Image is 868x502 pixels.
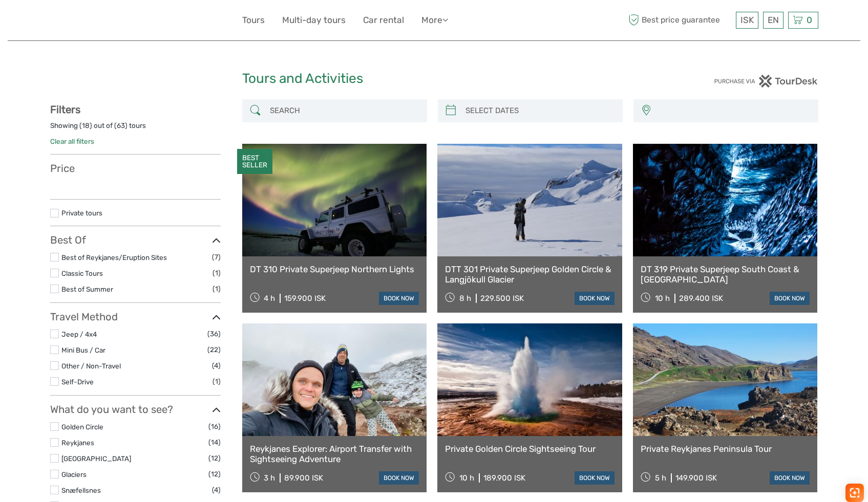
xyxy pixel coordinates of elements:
a: book now [770,471,810,485]
span: (22) [207,344,221,356]
a: book now [379,292,419,305]
h3: What do you want to see? [50,403,221,416]
a: book now [770,292,810,305]
a: Best of Summer [61,285,113,293]
span: 10 h [459,473,474,483]
a: Private tours [61,209,102,217]
span: (4) [212,360,221,372]
span: 0 [805,15,814,25]
span: (4) [212,484,221,496]
a: Snæfellsnes [61,486,101,494]
div: 149.900 ISK [675,473,717,483]
a: Golden Circle [61,423,103,431]
div: 89.900 ISK [284,473,323,483]
a: Jeep / 4x4 [61,330,97,338]
span: 8 h [459,294,471,303]
a: Multi-day tours [282,13,346,28]
a: Clear all filters [50,137,94,145]
div: 229.500 ISK [480,294,524,303]
div: 189.900 ISK [483,473,525,483]
img: 632-1a1f61c2-ab70-46c5-a88f-57c82c74ba0d_logo_small.jpg [50,8,102,33]
span: (36) [207,328,221,340]
a: DT 319 Private Superjeep South Coast & [GEOGRAPHIC_DATA] [641,264,810,285]
div: 289.400 ISK [679,294,723,303]
a: More [421,13,448,28]
span: (16) [208,421,221,432]
a: Glaciers [61,470,87,478]
a: [GEOGRAPHIC_DATA] [61,454,131,463]
div: Showing ( ) out of ( ) tours [50,121,221,137]
strong: Filters [50,103,80,116]
span: (12) [208,452,221,464]
a: Reykjanes [61,439,94,447]
input: SEARCH [266,102,422,120]
span: 5 h [655,473,666,483]
h3: Best Of [50,234,221,246]
label: 18 [82,121,90,130]
span: 10 h [655,294,670,303]
a: DTT 301 Private Superjeep Golden Circle & Langjökull Glacier [445,264,615,285]
a: Reykjanes Explorer: Airport Transfer with Sightseeing Adventure [250,444,419,465]
span: (1) [213,376,221,387]
h3: Price [50,162,221,174]
div: EN [763,12,784,29]
span: (14) [208,436,221,448]
a: book now [575,471,615,485]
span: 3 h [264,473,275,483]
img: PurchaseViaTourDesk.png [714,75,818,88]
span: (1) [213,283,221,295]
span: Best price guarantee [626,12,733,29]
a: Classic Tours [61,269,103,277]
a: book now [379,471,419,485]
a: Self-Drive [61,378,94,386]
a: Best of Reykjanes/Eruption Sites [61,253,167,261]
h1: Tours and Activities [242,71,626,87]
a: Mini Bus / Car [61,346,105,354]
span: 4 h [264,294,275,303]
a: book now [575,292,615,305]
div: BEST SELLER [237,149,272,174]
a: Other / Non-Travel [61,362,121,370]
a: Private Reykjanes Peninsula Tour [641,444,810,454]
a: DT 310 Private Superjeep Northern Lights [250,264,419,274]
label: 63 [117,121,125,130]
a: Tours [242,13,265,28]
a: Private Golden Circle Sightseeing Tour [445,444,615,454]
span: (12) [208,468,221,480]
span: ISK [740,15,754,25]
span: (1) [213,267,221,279]
span: (7) [212,251,221,263]
h3: Travel Method [50,311,221,323]
a: Car rental [363,13,404,28]
div: 159.900 ISK [284,294,326,303]
input: SELECT DATES [461,102,618,120]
